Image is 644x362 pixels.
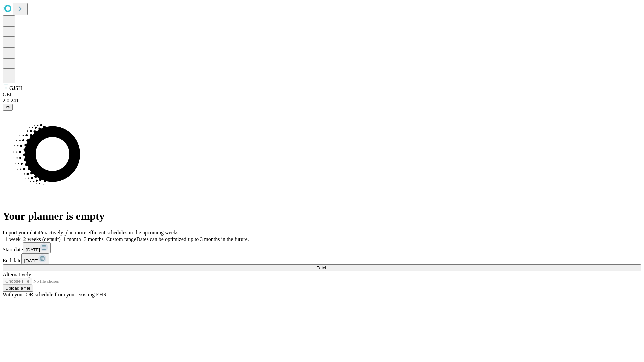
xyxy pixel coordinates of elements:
button: [DATE] [21,253,49,264]
span: [DATE] [26,247,40,252]
span: Fetch [316,265,327,270]
span: 1 month [63,236,81,242]
span: @ [5,105,10,110]
span: 2 weeks (default) [23,236,61,242]
span: Proactively plan more efficient schedules in the upcoming weeks. [39,230,180,235]
span: Dates can be optimized up to 3 months in the future. [136,236,249,242]
div: Start date [3,242,641,253]
span: Import your data [3,230,39,235]
span: Alternatively [3,271,31,277]
span: With your OR schedule from your existing EHR [3,292,107,297]
span: GJSH [9,85,22,91]
button: @ [3,104,13,111]
span: 3 months [84,236,104,242]
h1: Your planner is empty [3,210,641,222]
span: [DATE] [24,258,38,263]
button: Fetch [3,264,641,271]
div: GEI [3,92,641,98]
button: Upload a file [3,285,33,292]
div: 2.0.241 [3,98,641,104]
div: End date [3,253,641,264]
span: Custom range [106,236,136,242]
button: [DATE] [23,242,51,253]
span: 1 week [5,236,21,242]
